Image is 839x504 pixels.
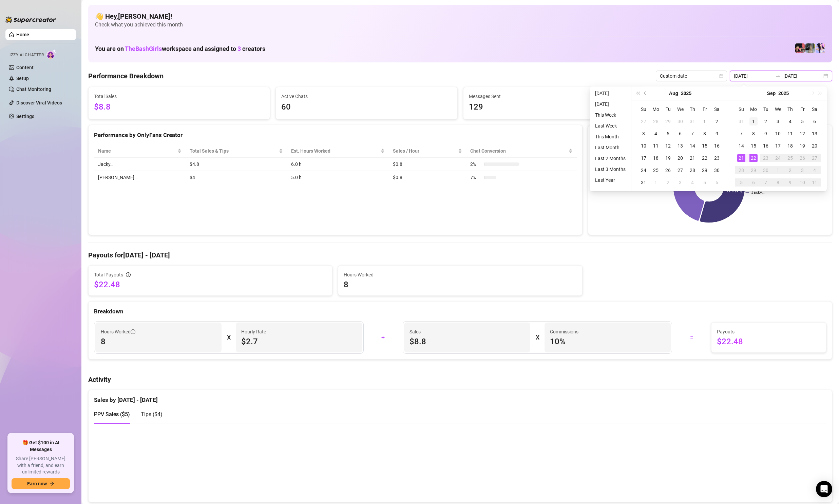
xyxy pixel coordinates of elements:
[783,72,822,80] input: End date
[592,165,628,173] li: Last 3 Months
[50,481,54,486] span: arrow-right
[701,154,709,162] div: 22
[88,250,832,260] h4: Payouts for [DATE] - [DATE]
[650,164,662,176] td: 2025-08-25
[747,140,760,152] td: 2025-09-15
[711,164,723,176] td: 2025-08-30
[711,140,723,152] td: 2025-08-16
[735,164,747,176] td: 2025-09-28
[747,128,760,140] td: 2025-09-08
[681,86,691,100] button: Choose a year
[640,142,648,150] div: 10
[650,152,662,164] td: 2025-08-18
[688,166,697,174] div: 28
[94,390,826,405] div: Sales by [DATE] - [DATE]
[775,73,781,79] span: to
[674,164,686,176] td: 2025-08-27
[592,143,628,152] li: Last Month
[674,176,686,189] td: 2025-09-03
[469,101,639,114] span: 129
[664,117,672,125] div: 29
[640,178,648,187] div: 31
[688,178,697,187] div: 4
[16,76,29,81] a: Setup
[650,140,662,152] td: 2025-08-11
[281,93,452,100] span: Active Chats
[291,147,380,155] div: Est. Hours Worked
[592,154,628,162] li: Last 2 Months
[662,115,674,128] td: 2025-07-29
[749,166,758,174] div: 29
[88,71,164,81] h4: Performance Breakdown
[713,166,721,174] div: 30
[186,158,287,171] td: $4.8
[662,152,674,164] td: 2025-08-19
[737,178,745,187] div: 5
[676,130,684,138] div: 6
[747,103,760,115] th: Mo
[713,117,721,125] div: 2
[94,93,264,100] span: Total Sales
[772,164,784,176] td: 2025-10-01
[760,115,772,128] td: 2025-09-02
[652,117,660,125] div: 28
[811,142,819,150] div: 20
[686,103,699,115] th: Th
[637,152,650,164] td: 2025-08-17
[101,328,135,335] span: Hours Worked
[662,176,674,189] td: 2025-09-02
[190,147,278,155] span: Total Sales & Tips
[686,140,699,152] td: 2025-08-14
[699,164,711,176] td: 2025-08-29
[784,128,796,140] td: 2025-09-11
[642,86,649,100] button: Previous month (PageUp)
[735,152,747,164] td: 2025-09-21
[536,332,539,343] div: X
[592,176,628,184] li: Last Year
[717,336,821,347] span: $22.48
[12,478,70,489] button: Earn nowarrow-right
[94,101,264,114] span: $8.8
[686,152,699,164] td: 2025-08-21
[389,171,466,184] td: $0.8
[808,103,821,115] th: Sa
[634,86,642,100] button: Last year (Control + left)
[664,166,672,174] div: 26
[760,176,772,189] td: 2025-10-07
[784,152,796,164] td: 2025-09-25
[772,115,784,128] td: 2025-09-03
[652,166,660,174] div: 25
[786,117,794,125] div: 4
[784,164,796,176] td: 2025-10-02
[735,140,747,152] td: 2025-09-14
[796,164,808,176] td: 2025-10-03
[774,178,782,187] div: 8
[737,166,745,174] div: 28
[798,130,806,138] div: 12
[652,178,660,187] div: 1
[344,279,576,290] span: 8
[762,130,770,138] div: 9
[686,128,699,140] td: 2025-08-07
[637,164,650,176] td: 2025-08-24
[676,332,707,343] div: =
[772,128,784,140] td: 2025-09-10
[95,12,825,21] h4: 👋 Hey, [PERSON_NAME] !
[652,130,660,138] div: 4
[94,171,186,184] td: [PERSON_NAME]…
[699,140,711,152] td: 2025-08-15
[798,178,806,187] div: 10
[101,336,216,347] span: 8
[772,103,784,115] th: We
[660,71,723,81] span: Custom date
[409,336,525,347] span: $8.8
[808,128,821,140] td: 2025-09-13
[786,154,794,162] div: 25
[676,166,684,174] div: 27
[652,142,660,150] div: 11
[786,130,794,138] div: 11
[592,89,628,97] li: [DATE]
[816,481,832,497] div: Open Intercom Messenger
[747,152,760,164] td: 2025-09-22
[640,166,648,174] div: 24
